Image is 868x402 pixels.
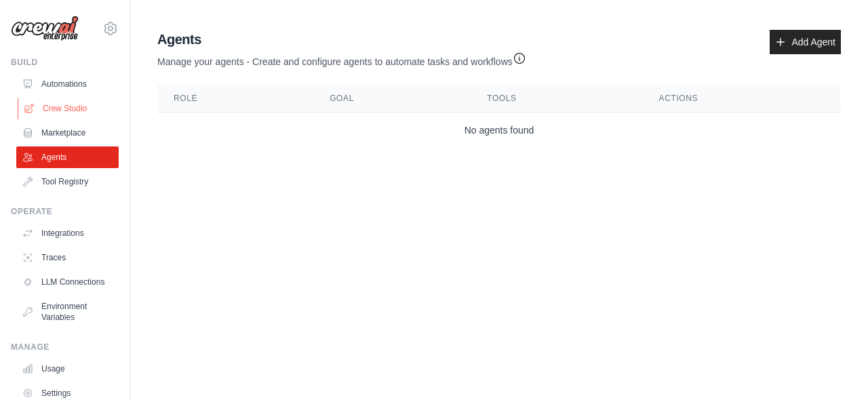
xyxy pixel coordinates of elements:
[18,98,120,119] a: Crew Studio
[16,122,119,144] a: Marketplace
[11,342,119,353] div: Manage
[16,358,119,380] a: Usage
[157,113,841,148] td: No agents found
[313,85,471,113] th: Goal
[16,296,119,328] a: Environment Variables
[11,206,119,217] div: Operate
[16,271,119,293] a: LLM Connections
[16,222,119,244] a: Integrations
[471,85,642,113] th: Tools
[16,247,119,268] a: Traces
[16,146,119,168] a: Agents
[770,30,841,54] a: Add Agent
[11,16,79,41] img: Logo
[16,171,119,193] a: Tool Registry
[157,85,313,113] th: Role
[157,49,526,68] p: Manage your agents - Create and configure agents to automate tasks and workflows
[157,30,526,49] h2: Agents
[11,57,119,68] div: Build
[16,73,119,95] a: Automations
[643,85,841,113] th: Actions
